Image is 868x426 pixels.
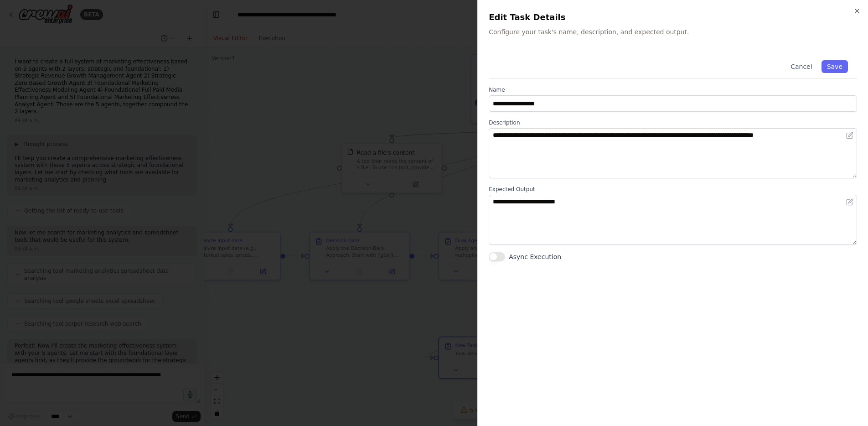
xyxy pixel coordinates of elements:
[785,60,817,73] button: Cancel
[489,11,857,24] h2: Edit Task Details
[844,130,855,141] button: Open in editor
[844,197,855,208] button: Open in editor
[489,186,857,193] label: Expected Output
[489,86,857,94] label: Name
[509,252,561,261] label: Async Execution
[489,27,857,36] p: Configure your task's name, description, and expected output.
[489,119,857,126] label: Description
[821,60,848,73] button: Save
